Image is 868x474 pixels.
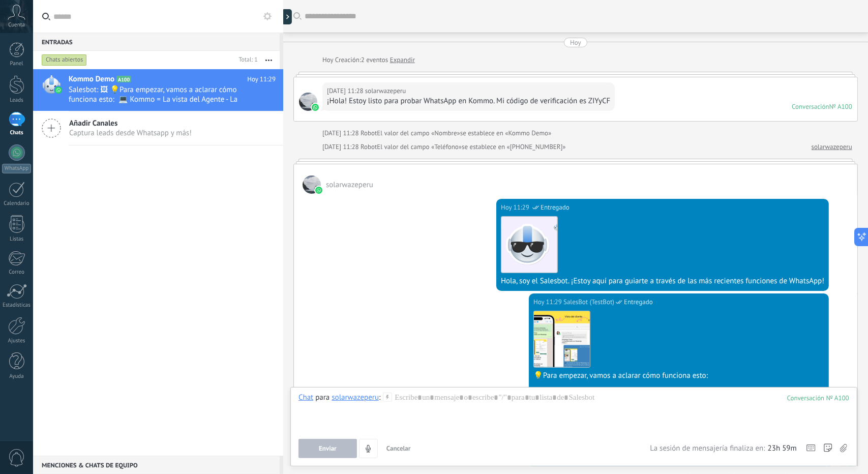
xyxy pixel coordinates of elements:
div: 100 [787,394,849,402]
div: Leads [2,97,32,104]
div: WhatsApp [2,164,31,173]
div: La sesión de mensajería finaliza en [650,443,797,454]
div: Ajustes [2,338,32,344]
div: Hoy [322,55,335,65]
a: Kommo Demo A100 Hoy 11:29 Salesbot: 🖼 💡Para empezar, vamos a aclarar cómo funciona esto: 💻 Kommo ... [33,69,283,111]
div: Correo [2,269,32,276]
img: waba.svg [312,104,319,111]
span: Añadir Canales [69,118,192,128]
div: 💡Para empezar, vamos a aclarar cómo funciona esto: [533,371,824,381]
span: solarwazeperu [299,93,317,111]
span: solarwazeperu [365,86,406,96]
div: [DATE] 11:28 [327,86,365,96]
span: solarwazeperu [303,175,321,194]
div: Hola, soy el Salesbot. ¡Estoy aquí para guiarte a través de las más recientes funciones de WhatsApp! [501,276,824,286]
img: waba.svg [315,187,322,194]
button: Más [258,51,280,69]
div: [DATE] 11:28 [322,128,361,138]
div: Calendario [2,200,32,207]
a: solarwazeperu [812,142,852,152]
div: Listas [2,236,32,243]
span: Salesbot: 🖼 💡Para empezar, vamos a aclarar cómo funciona esto: 💻 Kommo = La vista del Agente - La... [69,85,256,104]
a: Expandir [390,55,415,65]
span: se establece en «Kommo Demo» [460,128,551,138]
div: Hoy [570,38,581,47]
div: ¡Hola! Estoy listo para probar WhatsApp en Kommo. Mi código de verificación es ZIYyCF [327,96,610,106]
span: El valor del campo «Nombre» [377,128,460,138]
span: Entregado [624,297,653,307]
span: El valor del campo «Teléfono» [377,142,462,152]
span: Enviar [319,445,337,452]
div: Chats abiertos [42,54,87,66]
div: Mostrar [282,9,292,24]
span: para [315,393,330,403]
div: Total: 1 [235,55,258,65]
span: se establece en «[PHONE_NUMBER]» [462,142,566,152]
span: solarwazeperu [326,180,373,190]
img: waba.svg [55,86,62,94]
div: Ayuda [2,373,32,380]
img: 183.png [501,217,557,273]
div: Entradas [33,33,280,51]
div: Hoy 11:29 [501,202,531,213]
div: Menciones & Chats de equipo [33,456,280,474]
div: Conversación [792,102,829,111]
img: ea03f0d5-eb3a-47a3-ae47-c8a3ec0c215c [534,311,590,367]
span: 23h 59m [768,443,797,454]
span: Robot [361,142,377,151]
div: Creación: [322,55,415,65]
span: Cuenta [8,22,25,28]
span: Hoy 11:29 [247,74,276,84]
div: [DATE] 11:28 [322,142,361,152]
span: Robot [361,129,377,137]
span: Entregado [541,202,570,213]
div: Hoy 11:29 [533,297,563,307]
span: SalesBot (TestBot) [563,297,614,307]
div: Estadísticas [2,302,32,309]
div: № A100 [829,102,852,111]
span: Kommo Demo [69,74,114,84]
span: Captura leads desde Whatsapp y más! [69,128,192,138]
span: La sesión de mensajería finaliza en: [650,443,765,454]
span: 2 eventos [361,55,388,65]
span: A100 [116,76,131,82]
button: Enviar [298,439,357,458]
span: Cancelar [386,444,411,453]
div: solarwazeperu [332,393,379,402]
button: Cancelar [382,439,415,458]
div: Chats [2,130,32,136]
div: Panel [2,61,32,67]
span: : [379,393,380,403]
